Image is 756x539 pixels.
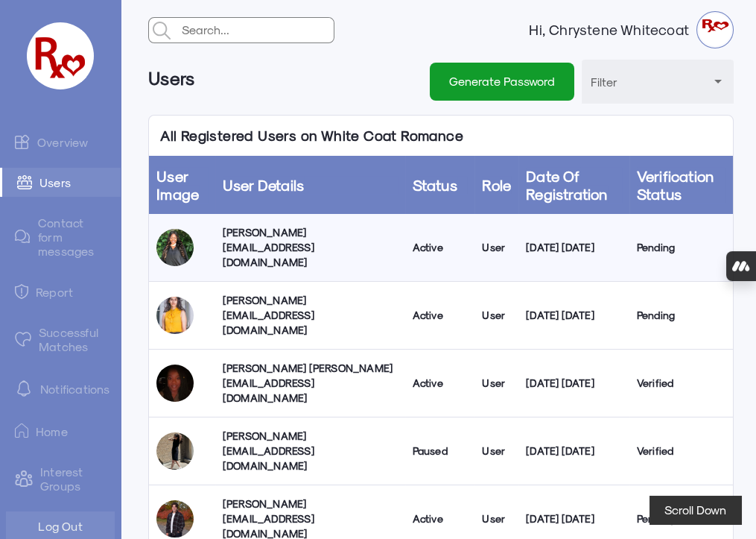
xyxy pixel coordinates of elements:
img: harujubolr0omzsolhbv.jpg [156,229,194,266]
img: pmwrhwkxxkns9jyjnoxh.jpg [156,297,194,334]
div: User [482,240,511,255]
div: Active [413,240,468,255]
img: kpfmln3fdqblvt1flwrk.jpg [156,432,194,470]
img: admin-ic-contact-message.svg [15,230,31,244]
a: Status [413,176,457,194]
div: User [482,444,511,458]
strong: Hi, Chrystene Whitecoat [529,22,696,37]
img: notification-default-white.svg [15,379,33,397]
div: User [482,376,511,391]
div: Active [413,511,468,526]
div: [DATE] [DATE] [526,444,621,458]
div: [PERSON_NAME] [EMAIL_ADDRESS][DOMAIN_NAME] [223,225,398,270]
p: All Registered Users on White Coat Romance [149,116,474,156]
div: User [482,511,511,526]
img: admin-search.svg [149,18,174,43]
div: Pending [637,511,725,526]
div: [DATE] [DATE] [526,511,621,526]
img: admin-ic-report.svg [15,284,28,299]
img: matched.svg [15,332,31,347]
div: [PERSON_NAME] [PERSON_NAME][EMAIL_ADDRESS][DOMAIN_NAME] [223,361,398,406]
button: Scroll Down [649,496,741,524]
div: [DATE] [DATE] [526,308,621,323]
a: Role [482,176,511,194]
a: Date of Registration [526,167,607,203]
input: Search... [178,18,334,42]
div: [PERSON_NAME] [EMAIL_ADDRESS][DOMAIN_NAME] [223,429,398,473]
div: User [482,308,511,323]
div: Paused [413,444,468,458]
img: admin-ic-overview.svg [15,134,30,149]
div: Pending [637,240,725,255]
div: [DATE] [DATE] [526,240,621,255]
img: gyhvb1h6ivbvdpsiub7j.jpg [156,365,194,402]
div: Verified [637,444,725,458]
div: [PERSON_NAME] [EMAIL_ADDRESS][DOMAIN_NAME] [223,293,398,338]
div: [DATE] [DATE] [526,376,621,391]
a: User Image [156,167,199,203]
img: admin-ic-users.svg [17,175,32,189]
div: Pending [637,308,725,323]
div: Verified [637,376,725,391]
a: User Details [223,176,304,194]
button: Generate Password [430,63,574,100]
div: Active [413,308,468,323]
h6: Users [148,60,195,96]
img: ic-home.png [15,423,28,438]
img: omymkevmvte23ai9fq2z.jpg [156,500,194,538]
img: intrestGropus.svg [15,470,33,488]
a: Verification Status [637,167,714,203]
div: Active [413,376,468,391]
